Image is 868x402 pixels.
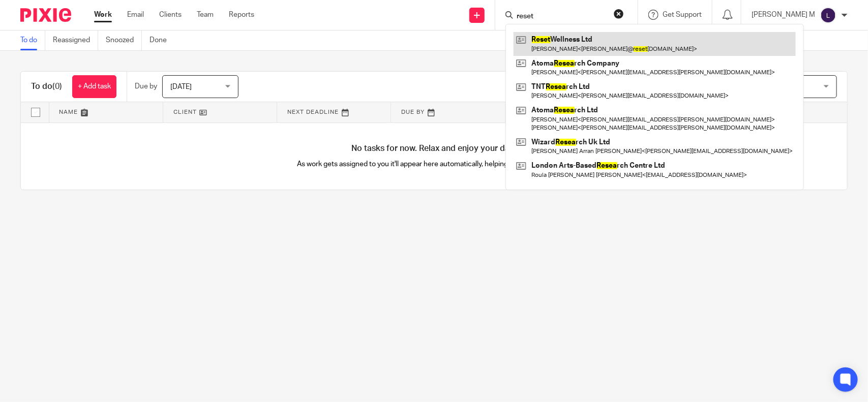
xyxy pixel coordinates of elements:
img: Pixie [20,8,71,22]
span: Get Support [663,11,702,18]
button: Clear [614,9,624,19]
a: Done [149,30,174,50]
h4: No tasks for now. Relax and enjoy your day! [21,143,847,154]
input: Search [516,12,607,21]
a: Reassigned [53,30,98,50]
span: (0) [52,82,62,90]
a: Snoozed [106,30,142,50]
a: Email [127,10,144,20]
p: Due by [135,81,157,91]
a: Work [94,10,112,20]
a: Team [197,10,214,20]
a: To do [20,30,45,50]
h1: To do [31,81,62,92]
a: + Add task [72,75,116,98]
p: [PERSON_NAME] M [752,10,815,20]
img: svg%3E [820,7,836,23]
a: Clients [159,10,182,20]
a: Reports [229,10,254,20]
span: [DATE] [170,83,192,90]
p: As work gets assigned to you it'll appear here automatically, helping you stay organised. [227,159,641,169]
